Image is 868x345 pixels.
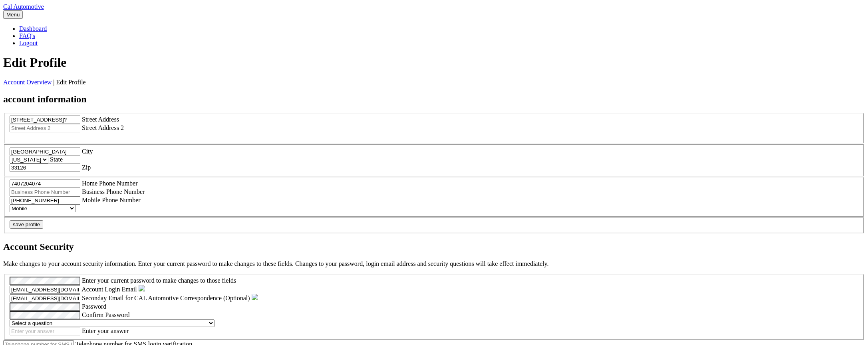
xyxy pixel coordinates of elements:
label: Account Login Email [81,286,137,293]
h2: account information [3,94,865,105]
button: Menu [3,10,23,19]
label: Home Phone Number [82,180,138,187]
label: Confirm Password [82,311,130,318]
a: Dashboard [19,25,47,32]
label: State [50,156,63,163]
label: Street Address [82,116,119,123]
span: Edit Profile [3,55,67,70]
a: FAQ's [19,32,35,39]
label: Password [82,303,106,310]
input: Business Phone Number [10,188,80,196]
span: Edit Profile [56,79,86,86]
input: City [10,148,80,156]
input: Account Login Email [10,285,80,294]
input: Mobile Phone Number [10,196,80,205]
label: Zip [82,164,91,171]
input: Home Phone Number [10,179,80,188]
label: Enter your current password to make changes to those fields [82,277,236,284]
input: Street Address 2 [10,124,80,132]
a: Logout [19,40,38,46]
h2: Account Security [3,241,865,252]
img: tooltip.svg [139,285,145,291]
img: tooltip.svg [252,294,258,300]
span: Menu [6,12,20,18]
label: Enter your answer [82,327,129,334]
label: Mobile Phone Number [82,197,141,203]
label: Seconday Email for CAL Automotive Correspondence (Optional) [82,295,250,301]
a: Cal Automotive [3,3,44,10]
input: Zip [10,164,80,172]
a: Account Overview [3,79,52,86]
button: save profile [10,220,43,229]
input: Seconday Email for CAL Automotive Correspondence (Optional) [10,294,80,303]
label: Street Address 2 [82,124,124,131]
input: Street Address 2 [10,116,80,124]
label: City [82,148,93,155]
p: Make changes to your account security information. Enter your current password to make changes to... [3,260,865,267]
label: Business Phone Number [82,188,145,195]
input: Enter your answer [10,327,80,335]
span: | [53,79,54,86]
